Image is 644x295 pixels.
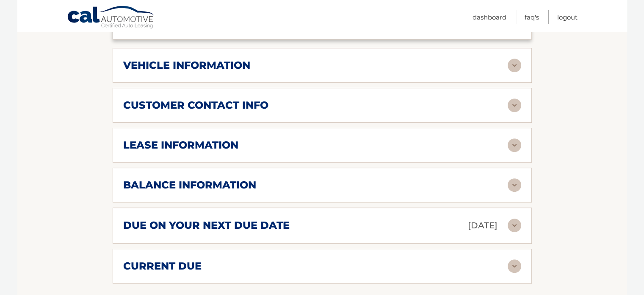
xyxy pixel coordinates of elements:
h2: lease information [123,139,238,152]
img: accordion-rest.svg [508,259,521,273]
h2: due on your next due date [123,219,290,232]
img: accordion-rest.svg [508,59,521,72]
img: accordion-rest.svg [508,138,521,152]
img: accordion-rest.svg [508,219,521,232]
img: accordion-rest.svg [508,178,521,192]
a: Cal Automotive [67,6,156,30]
a: Dashboard [473,10,506,24]
h2: vehicle information [123,59,250,72]
h2: customer contact info [123,99,268,112]
h2: balance information [123,179,256,191]
img: accordion-rest.svg [508,98,521,112]
a: FAQ's [525,10,539,24]
h2: current due [123,260,202,273]
p: [DATE] [468,218,498,233]
a: Logout [557,10,578,24]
